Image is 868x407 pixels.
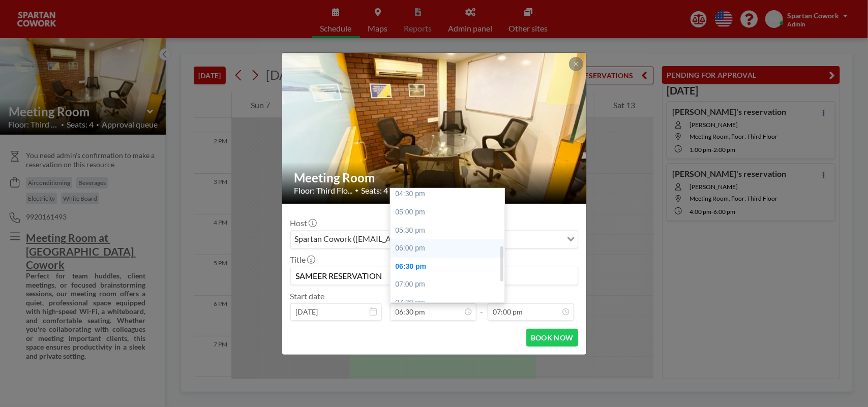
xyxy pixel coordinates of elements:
div: 05:00 pm [391,203,511,222]
span: • [355,186,359,194]
div: 06:00 pm [391,239,511,258]
input: Search for option [496,233,561,246]
span: Seats: 4 [362,185,388,196]
div: 07:30 pm [391,294,511,312]
span: Spartan Cowork ([EMAIL_ADDRESS][DOMAIN_NAME]) [293,233,495,246]
div: Search for option [291,231,578,248]
label: Title [290,255,314,265]
button: BOOK NOW [526,329,578,347]
span: Floor: Third Flo... [294,185,353,196]
span: Approval queue [397,185,453,196]
div: 07:00 pm [391,275,511,294]
label: Start date [290,291,325,301]
div: 06:30 pm [391,258,511,276]
input: Spartan's reservation [291,267,578,285]
div: 04:30 pm [391,185,511,203]
img: 537.jpg [282,14,587,242]
span: - [481,295,484,317]
span: • [391,187,394,194]
label: Host [290,218,316,228]
h2: Meeting Room [294,170,575,185]
div: 05:30 pm [391,222,511,240]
